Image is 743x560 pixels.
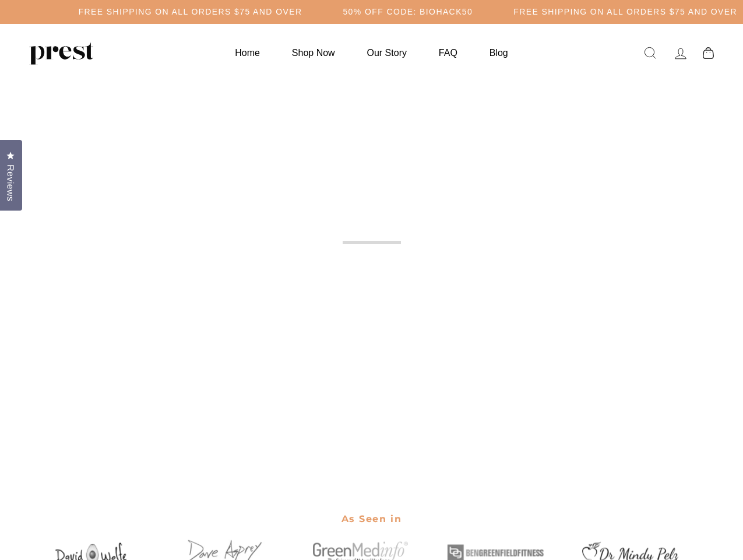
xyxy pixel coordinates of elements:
[220,41,522,64] ul: Primary
[475,41,523,64] a: Blog
[31,506,713,532] h2: As Seen in
[220,41,274,64] a: Home
[513,7,737,17] h5: Free Shipping on all orders $75 and over
[424,41,472,64] a: FAQ
[343,7,473,17] h5: 50% OFF CODE: BIOHACK50
[277,41,350,64] a: Shop Now
[353,41,421,64] a: Our Story
[3,164,18,201] span: Reviews
[79,7,302,17] h5: Free Shipping on all orders $75 and over
[29,41,93,65] img: PREST ORGANICS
